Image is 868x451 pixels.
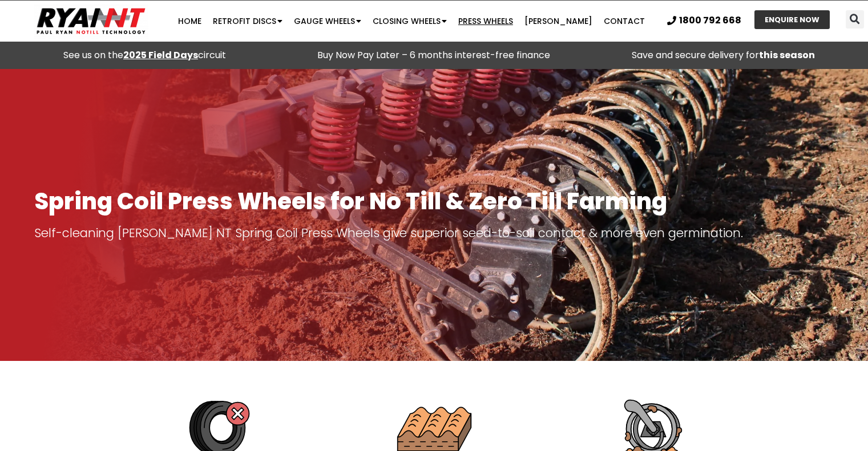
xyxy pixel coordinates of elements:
[123,48,198,62] a: 2025 Field Days
[519,10,598,32] a: [PERSON_NAME]
[288,10,367,32] a: Gauge Wheels
[367,10,453,32] a: Closing Wheels
[34,225,834,241] p: Self-cleaning [PERSON_NAME] NT Spring Coil Press Wheels give superior seed-to-soil contact & more...
[34,189,834,214] h1: Spring Coil Press Wheels for No Till & Zero Till Farming
[759,48,815,62] strong: this season
[453,10,519,32] a: Press Wheels
[168,10,655,32] nav: Menu
[598,10,651,32] a: Contact
[846,10,864,29] div: Search
[667,16,741,25] a: 1800 792 668
[207,10,288,32] a: Retrofit Discs
[584,47,862,63] p: Save and secure delivery for
[754,10,830,29] a: ENQUIRE NOW
[679,16,741,25] span: 1800 792 668
[6,47,284,63] div: See us on the circuit
[295,47,573,63] p: Buy Now Pay Later – 6 months interest-free finance
[765,16,819,23] span: ENQUIRE NOW
[34,3,148,39] img: Ryan NT logo
[172,10,207,32] a: Home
